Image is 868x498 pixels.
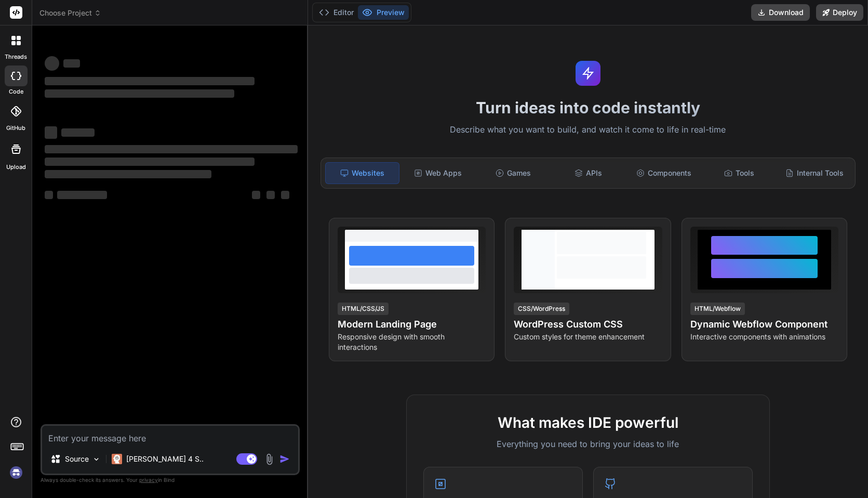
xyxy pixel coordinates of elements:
label: code [9,87,23,96]
h1: Turn ideas into code instantly [314,98,862,117]
span: ‌ [281,191,289,199]
img: Pick Models [92,455,101,464]
button: Preview [358,5,409,20]
span: privacy [139,477,158,483]
h4: Modern Landing Page [338,317,486,332]
div: Games [477,162,550,184]
div: Tools [702,162,776,184]
p: Always double-check its answers. Your in Bind [41,475,300,485]
p: Interactive components with animations [690,332,838,342]
span: ‌ [252,191,260,199]
span: ‌ [45,56,59,71]
span: ‌ [45,191,53,199]
div: Websites [325,162,399,184]
label: threads [5,53,27,61]
label: GitHub [6,124,25,133]
span: ‌ [266,191,275,199]
p: [PERSON_NAME] 4 S.. [126,454,204,464]
span: ‌ [61,128,95,137]
div: HTML/CSS/JS [338,303,389,315]
div: APIs [552,162,625,184]
button: Editor [315,5,358,20]
div: HTML/Webflow [690,303,745,315]
img: signin [7,464,25,481]
span: ‌ [45,170,211,178]
h4: WordPress Custom CSS [514,317,662,332]
div: CSS/WordPress [514,303,569,315]
span: ‌ [45,158,255,166]
img: icon [279,454,290,464]
p: Describe what you want to build, and watch it come to life in real-time [314,123,862,137]
h2: What makes IDE powerful [423,412,753,434]
span: ‌ [45,77,255,85]
span: ‌ [45,126,57,139]
button: Download [751,4,810,21]
span: Choose Project [39,8,101,18]
div: Web Apps [402,162,475,184]
img: Claude 4 Sonnet [112,454,122,464]
p: Source [65,454,89,464]
label: Upload [6,163,26,172]
span: ‌ [57,191,107,199]
p: Responsive design with smooth interactions [338,332,486,352]
span: ‌ [45,89,234,98]
span: ‌ [63,59,80,68]
button: Deploy [816,4,863,21]
img: attachment [263,453,275,465]
p: Custom styles for theme enhancement [514,332,662,342]
div: Components [627,162,700,184]
h4: Dynamic Webflow Component [690,317,838,332]
p: Everything you need to bring your ideas to life [423,438,753,450]
div: Internal Tools [778,162,851,184]
span: ‌ [45,145,298,153]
